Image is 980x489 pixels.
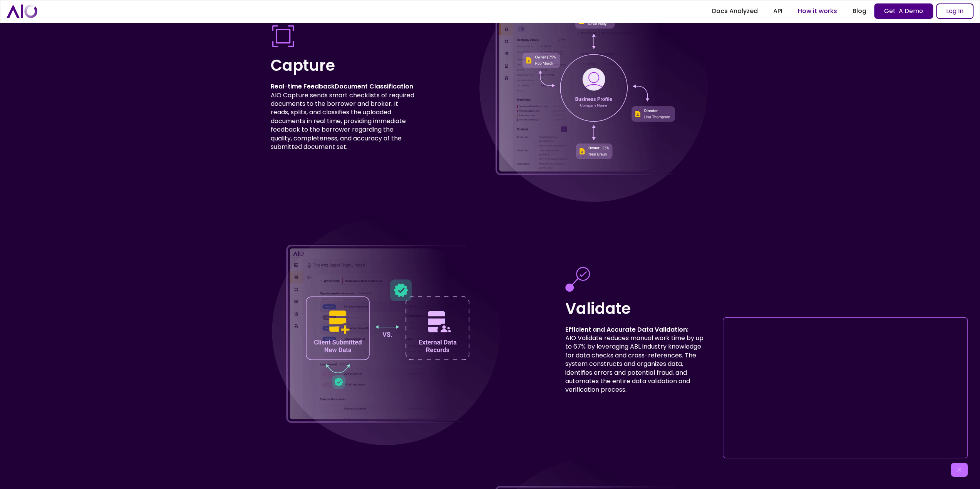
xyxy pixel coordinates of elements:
[726,321,964,455] iframe: AIO - powering financial decision making
[7,4,37,18] a: home
[704,4,766,18] a: Docs Analyzed
[565,298,710,319] h2: Validate
[271,55,415,76] h2: Capture
[845,4,874,18] a: Blog
[874,3,933,19] a: Get A Demo
[766,4,790,18] a: API
[565,325,710,394] p: AIO Validate reduces manual work time by up to 67% by leveraging ABL industry knowledge for data ...
[271,82,415,151] p: - AIO Capture sends smart checklists of required documents to the borrower and broker. It reads, ...
[790,4,845,18] a: How it works
[303,82,413,91] strong: FeedbackDocument Classification
[936,3,973,19] a: Log In
[288,82,302,91] strong: time
[565,325,689,334] strong: Efficient and Accurate Data Validation:
[271,82,284,91] strong: Real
